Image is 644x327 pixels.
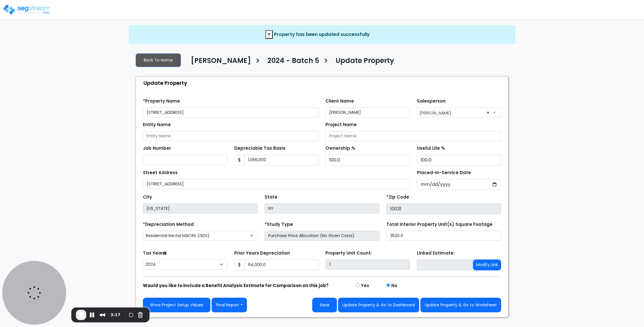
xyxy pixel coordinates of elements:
[417,107,501,118] span: Asher Fried
[143,107,319,118] input: Property Name
[143,221,194,228] label: *Depreciation Method
[325,155,410,166] input: Ownership
[325,259,410,270] input: Building Count
[191,57,251,66] h4: [PERSON_NAME]
[417,145,445,152] label: Useful Life %
[244,259,319,270] input: 0.00
[312,298,337,312] button: Save
[338,298,419,312] button: Update Property & Go to Dashboard
[143,98,180,105] label: *Property Name
[2,4,51,15] img: logo_pro_r.png
[143,282,329,288] strong: Would you like to include a Benefit Analysis Estimate for Comparison on this job?
[263,57,319,69] a: 2024 - Batch 5
[264,221,293,228] label: *Study Type
[212,298,247,312] button: Final Report
[265,30,273,39] button: Close
[487,109,489,117] span: ×
[473,259,501,270] button: Modify Link
[143,145,171,152] label: Job Number
[325,145,355,152] label: Ownership %
[267,57,319,66] h4: 2024 - Batch 5
[325,98,354,105] label: Client Name
[325,250,372,257] label: Property Unit Count:
[244,155,319,166] input: 0.00
[417,155,501,166] input: Depreciation
[143,179,410,189] input: Street Address
[143,170,178,176] label: Street Address
[420,298,501,312] button: Update Property & Go to Worksheet
[391,282,397,289] label: No
[417,108,501,117] span: Asher Fried
[417,98,446,105] label: Salesperson
[268,31,271,38] span: ×
[386,194,409,201] label: *Zip Code
[336,57,394,66] h4: Update Property
[386,231,501,241] input: total square foot
[325,122,357,128] label: Project Name
[323,56,328,67] h3: >
[136,53,181,67] a: Back To Home
[361,282,369,289] label: Yes
[386,221,492,228] label: Total Interior Property Unit(s) Square Footage
[234,155,245,166] span: $
[143,250,166,257] label: Tax Year
[331,57,394,69] a: Update Property
[325,131,501,141] input: Project Name
[386,203,501,214] input: Zip Code
[274,31,370,38] span: Property has been updated successfully
[417,250,455,257] label: Linked Estimate:
[187,57,251,69] a: [PERSON_NAME]
[143,131,319,141] input: Entity Name
[234,145,285,152] label: Depreciable Tax Basis
[143,298,210,312] a: Show Project Setup Values
[234,250,290,257] label: Prior Years Depreciation
[143,122,171,128] label: Entity Name
[234,259,245,270] span: $
[143,194,152,201] label: City
[255,56,260,67] h3: >
[139,77,508,89] div: Update Property
[417,170,471,176] label: Placed-In-Service Date
[264,194,277,201] label: State
[325,107,410,118] input: Client Name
